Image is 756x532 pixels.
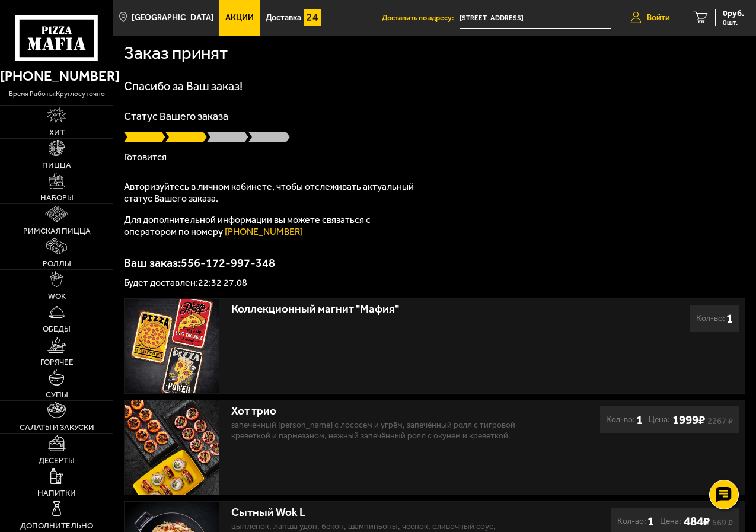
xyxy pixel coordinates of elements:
p: Ваш заказ: 556-172-997-348 [124,257,745,269]
s: 569 ₽ [712,520,733,525]
span: Горячее [40,358,74,366]
span: WOK [48,292,66,300]
p: Авторизуйтесь в личном кабинете, чтобы отслеживать актуальный статус Вашего заказа. [124,181,420,205]
b: 1999 ₽ [672,412,705,427]
span: Пицца [42,161,71,169]
span: Десерты [39,457,75,464]
a: [PHONE_NUMBER] [225,226,303,237]
span: Хит [49,129,65,136]
b: 1 [726,311,733,326]
span: Наборы [40,194,74,202]
span: 0 руб. [723,9,744,18]
span: Войти [647,14,670,22]
p: Для дополнительной информации вы можете связаться с оператором по номеру [124,214,420,238]
div: Кол-во: [696,311,733,326]
div: Хот трио [231,404,522,418]
h1: Заказ принят [124,44,228,62]
b: 484 ₽ [684,514,710,528]
div: Коллекционный магнит "Мафия" [231,302,522,316]
p: Запеченный [PERSON_NAME] с лососем и угрём, Запечённый ролл с тигровой креветкой и пармезаном, Не... [231,420,522,441]
span: Супы [46,391,68,399]
span: Роллы [43,260,71,267]
span: [GEOGRAPHIC_DATA] [132,14,214,22]
div: Кол-во: [606,412,643,428]
span: Санкт-Петербург, Северный проспект 12к1 [460,7,611,29]
p: Готовится [124,152,745,162]
p: Статус Вашего заказа [124,111,745,122]
span: Салаты и закуски [20,423,94,431]
div: Кол-во: [617,514,654,529]
s: 2267 ₽ [707,418,733,424]
span: Акции [225,14,254,22]
span: Доставить по адресу: [382,14,460,22]
span: Цена: [660,514,681,529]
span: Доставка [266,14,301,22]
b: 1 [647,514,654,529]
img: 15daf4d41897b9f0e9f617042186c801.svg [304,9,321,27]
span: Дополнительно [20,522,93,530]
input: Ваш адрес доставки [460,7,611,29]
span: Римская пицца [23,227,91,235]
span: 0 шт. [723,19,744,26]
h1: Спасибо за Ваш заказ! [124,80,745,92]
div: Сытный Wok L [231,506,522,520]
span: Цена: [649,412,670,428]
p: Будет доставлен: 22:32 27.08 [124,278,745,288]
span: Напитки [37,489,76,497]
span: Обеды [43,325,71,333]
b: 1 [636,412,643,428]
